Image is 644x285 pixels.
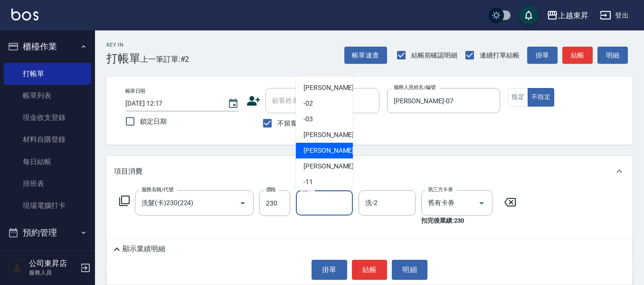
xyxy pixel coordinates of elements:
[235,196,250,211] button: Open
[394,84,436,91] label: 服務人員姓名/編號
[519,6,538,25] button: save
[4,128,91,150] a: 材料自購登錄
[277,118,304,128] span: 不留客資
[303,130,363,140] span: [PERSON_NAME] -04
[4,195,91,216] a: 現場電腦打卡
[303,177,313,187] span: -11
[142,186,173,193] label: 服務名稱/代號
[106,42,141,48] h2: Key In
[222,92,245,115] button: Choose date, selected date is 2025-10-15
[558,10,588,21] div: 上越東昇
[527,47,558,64] button: 掛單
[303,114,313,124] span: -03
[4,173,91,195] a: 排班表
[140,117,167,127] span: 鎖定日期
[4,107,91,128] a: 現金收支登錄
[421,216,498,226] p: 扣完後業績: 230
[411,50,458,60] span: 結帳前確認明細
[4,63,91,85] a: 打帳單
[562,47,593,64] button: 結帳
[29,259,77,268] h5: 公司東昇店
[11,9,38,20] img: Logo
[4,34,91,59] button: 櫃檯作業
[4,85,91,107] a: 帳單列表
[141,53,189,65] span: 上一筆訂單:#2
[303,83,360,93] span: [PERSON_NAME] -0
[344,47,387,64] button: 帳單速查
[125,96,218,111] input: YYYY/MM/DD hh:mm
[266,186,276,193] label: 價格
[597,47,628,64] button: 明細
[508,88,528,107] button: 指定
[4,220,91,245] button: 預約管理
[8,258,27,277] img: Person
[528,88,554,107] button: 不指定
[106,52,141,65] h3: 打帳單
[352,260,388,280] button: 結帳
[312,260,347,280] button: 掛單
[4,245,91,270] button: 報表及分析
[474,196,489,211] button: Open
[392,260,427,280] button: 明細
[106,156,633,187] div: 項目消費
[114,167,142,177] p: 項目消費
[29,268,77,277] p: 服務人員
[596,7,633,24] button: 登出
[428,186,453,193] label: 第三方卡券
[303,98,313,108] span: -02
[303,146,363,156] span: [PERSON_NAME] -07
[125,88,145,95] label: 帳單日期
[543,6,592,25] button: 上越東昇
[303,161,363,171] span: [PERSON_NAME] -08
[480,50,520,60] span: 連續打單結帳
[123,244,165,254] p: 顯示業績明細
[4,151,91,173] a: 每日結帳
